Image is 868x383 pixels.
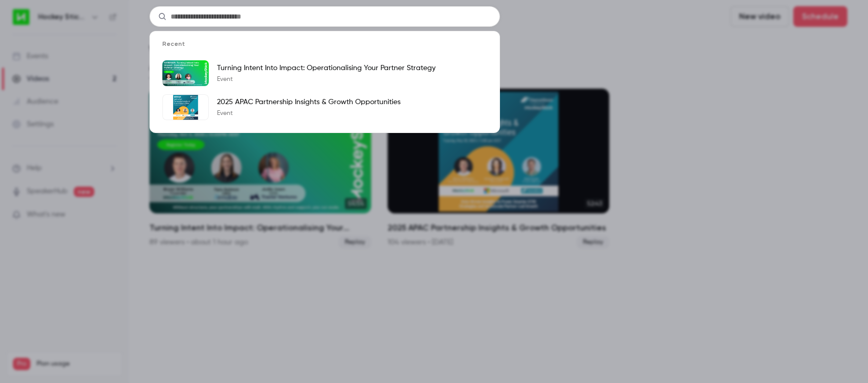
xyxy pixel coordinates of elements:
img: Turning Intent Into Impact: Operationalising Your Partner Strategy [162,60,209,86]
p: Turning Intent Into Impact: Operationalising Your Partner Strategy [217,63,436,73]
p: Event [217,109,400,118]
li: Recent [150,40,499,56]
img: 2025 APAC Partnership Insights & Growth Opportunities [162,94,209,120]
p: Event [217,75,436,84]
p: 2025 APAC Partnership Insights & Growth Opportunities [217,97,400,107]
